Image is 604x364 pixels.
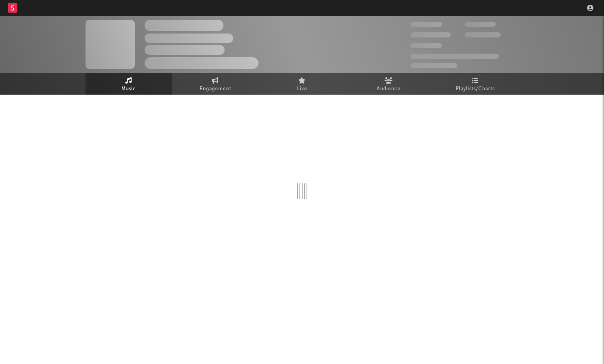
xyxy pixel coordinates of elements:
span: 1,000,000 [465,32,501,37]
span: Live [297,84,307,94]
span: Engagement [200,84,231,94]
span: 100,000 [411,43,442,48]
span: Audience [377,84,401,94]
a: Music [85,73,172,95]
span: 100,000 [465,22,496,27]
span: 300,000 [411,22,442,27]
a: Playlists/Charts [432,73,519,95]
span: Music [121,84,136,94]
a: Live [259,73,346,95]
a: Engagement [172,73,259,95]
span: Jump Score: 85.0 [411,63,457,68]
span: Playlists/Charts [456,84,495,94]
span: 50,000,000 Monthly Listeners [411,54,499,59]
a: Audience [346,73,432,95]
span: 50,000,000 [411,32,451,37]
